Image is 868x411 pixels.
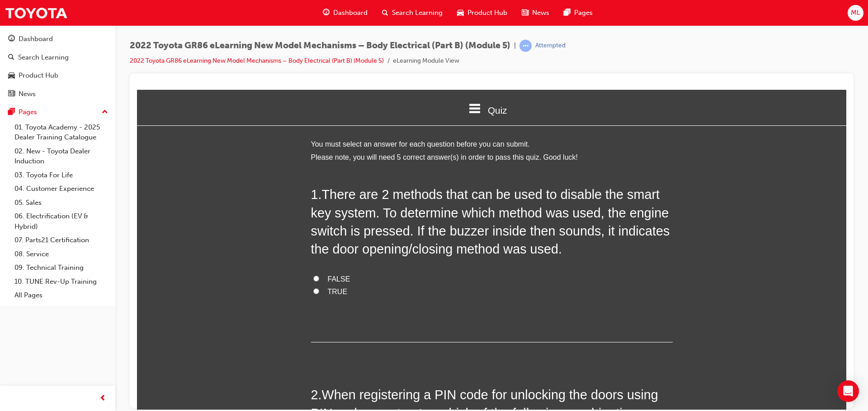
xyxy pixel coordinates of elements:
[467,8,507,18] span: Product Hub
[450,4,514,22] a: car-iconProduct Hub
[4,31,112,47] a: Dashboard
[130,57,384,65] a: 2022 Toyota GR86 eLearning New Model Mechanisms – Body Electrical (Part B) (Module 5)
[5,3,68,23] img: Trak
[532,8,549,18] span: News
[393,56,459,66] li: eLearning Module View
[11,233,112,247] a: 07. Parts21 Certification
[316,4,375,22] a: guage-iconDashboard
[11,288,112,302] a: All Pages
[333,8,368,18] span: Dashboard
[191,185,213,193] span: FALSE
[4,86,112,102] a: News
[176,186,182,192] input: FALSE
[8,35,15,43] span: guage-icon
[382,7,388,18] span: search-icon
[11,144,112,168] a: 02. New - Toyota Dealer Induction
[8,54,14,62] span: search-icon
[11,275,112,289] a: 10. TUNE Rev-Up Training
[130,41,510,51] span: 2022 Toyota GR86 eLearning New Model Mechanisms – Body Electrical (Part B) (Module 5)
[19,89,36,99] div: News
[4,67,112,84] a: Product Hub
[851,8,860,18] span: ML
[19,70,58,81] div: Product Hub
[514,41,516,51] span: |
[4,49,112,66] a: Search Learning
[4,104,112,120] button: Pages
[19,34,53,44] div: Dashboard
[11,120,112,144] a: 01. Toyota Academy - 2025 Dealer Training Catalogue
[535,42,566,50] div: Attempted
[351,15,370,26] span: Quiz
[837,380,859,402] div: Open Intercom Messenger
[99,393,106,404] span: prev-icon
[522,7,528,18] span: news-icon
[174,96,536,168] h2: 1 .
[557,4,600,22] a: pages-iconPages
[102,106,108,118] span: up-icon
[8,108,15,116] span: pages-icon
[174,97,533,166] span: There are 2 methods that can be used to disable the smart key system. To determine which method w...
[176,199,182,204] input: TRUE
[514,4,557,22] a: news-iconNews
[174,48,536,61] li: You must select an answer for each question before you can submit.
[564,7,571,18] span: pages-icon
[8,90,15,98] span: news-icon
[392,8,443,18] span: Search Learning
[11,196,112,210] a: 05. Sales
[457,7,464,18] span: car-icon
[323,7,330,18] span: guage-icon
[4,29,112,104] button: DashboardSearch LearningProduct HubNews
[174,298,531,349] span: When registering a PIN code for unlocking the doors using PIN code smart entry, which of the foll...
[11,247,112,261] a: 08. Service
[11,209,112,233] a: 06. Electrification (EV & Hybrid)
[375,4,450,22] a: search-iconSearch Learning
[174,61,536,74] li: Please note, you will need 5 correct answer(s) in order to pass this quiz. Good luck!
[11,261,112,275] a: 09. Technical Training
[19,107,37,117] div: Pages
[11,168,112,182] a: 03. Toyota For Life
[18,52,69,63] div: Search Learning
[519,40,532,52] span: learningRecordVerb_ATTEMPT-icon
[174,296,536,351] h2: 2 .
[8,72,15,80] span: car-icon
[848,5,863,21] button: ML
[574,8,593,18] span: Pages
[191,198,211,206] span: TRUE
[11,182,112,196] a: 04. Customer Experience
